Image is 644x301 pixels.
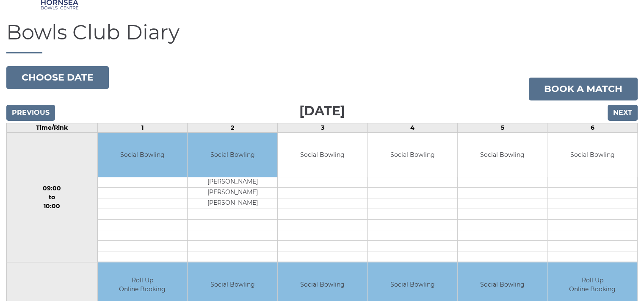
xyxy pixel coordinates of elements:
[608,105,638,121] input: Next
[6,105,55,121] input: Previous
[277,123,368,132] td: 3
[368,123,458,132] td: 4
[278,133,368,177] td: Social Bowling
[457,123,547,132] td: 5
[98,133,188,177] td: Social Bowling
[97,123,188,132] td: 1
[188,198,277,209] td: [PERSON_NAME]
[6,21,638,53] h1: Bowls Club Diary
[529,78,638,100] a: Book a match
[547,133,637,177] td: Social Bowling
[188,188,277,198] td: [PERSON_NAME]
[458,133,547,177] td: Social Bowling
[368,133,457,177] td: Social Bowling
[188,123,278,132] td: 2
[6,66,109,89] button: Choose date
[7,132,98,262] td: 09:00 to 10:00
[188,177,277,188] td: [PERSON_NAME]
[7,123,98,132] td: Time/Rink
[547,123,638,132] td: 6
[188,133,277,177] td: Social Bowling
